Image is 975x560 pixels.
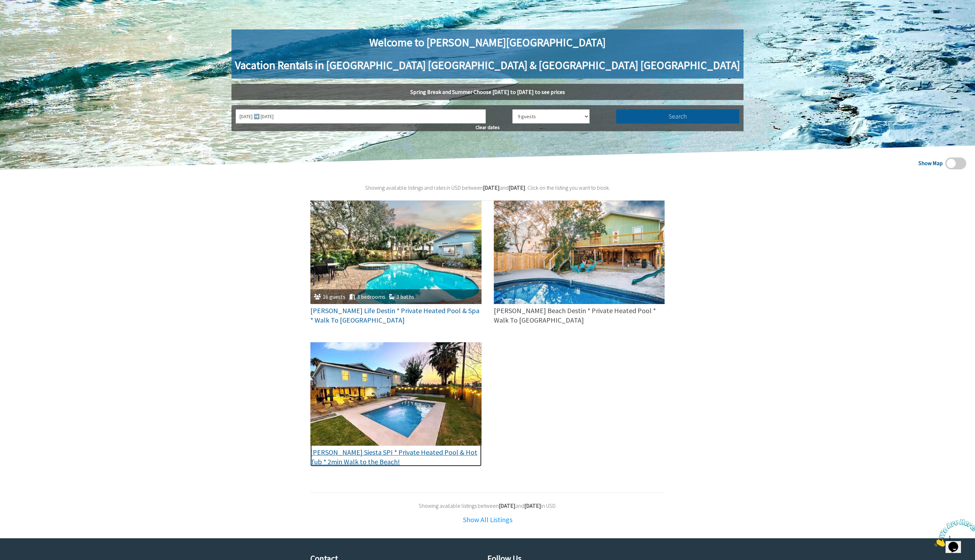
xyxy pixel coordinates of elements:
[494,201,665,304] img: ae8f401a-92e9-48b6-bc1e-f83bb562cda8.jpeg
[494,306,656,324] span: [PERSON_NAME] Beach Destin * Private Heated Pool * Walk To [GEOGRAPHIC_DATA]
[494,201,665,325] a: [PERSON_NAME] Beach Destin * Private Heated Pool * Walk To [GEOGRAPHIC_DATA]
[616,109,740,123] button: Search
[310,201,482,325] a: 16 guests 3 bedrooms 3 baths [PERSON_NAME] Life Destin * Private Heated Pool & Spa * Walk To [GEO...
[310,342,482,446] img: 8341350b-2b6f-4b5e-afd9-7f808e1b12bc.jpeg
[919,159,943,167] span: Show Map
[345,293,385,301] div: 3 bedrooms
[476,124,500,130] span: Clear dates
[231,84,744,100] h5: Spring Break and Summer Choose [DATE] to [DATE] to see prices
[310,342,482,466] a: [PERSON_NAME] Siesta SPI * Private Heated Pool & Hot Tub * 2min Walk to the Beach!
[463,515,512,524] a: Show All Listings
[509,184,525,191] b: [DATE]
[3,3,46,31] img: Chat attention grabber
[483,184,500,191] b: [DATE]
[524,502,541,509] b: [DATE]
[310,184,665,191] div: Showing available listings and rates in USD between and . Click on the listing you want to book.
[236,109,486,123] input: Select your dates
[310,293,345,301] div: 16 guests
[310,306,479,324] span: [PERSON_NAME] Life Destin * Private Heated Pool & Spa * Walk To [GEOGRAPHIC_DATA]
[310,201,482,304] img: 240c1866-2ff6-42a6-a632-a0da8b4f13be.jpeg
[499,502,516,509] b: [DATE]
[3,3,6,9] span: 1
[932,516,975,549] iframe: chat widget
[231,29,744,79] h1: Welcome to [PERSON_NAME][GEOGRAPHIC_DATA] Vacation Rentals in [GEOGRAPHIC_DATA] [GEOGRAPHIC_DATA]...
[310,448,477,466] span: [PERSON_NAME] Siesta SPI * Private Heated Pool & Hot Tub * 2min Walk to the Beach!
[310,502,665,510] div: Showing available listings between and in USD.
[385,293,414,301] div: 3 baths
